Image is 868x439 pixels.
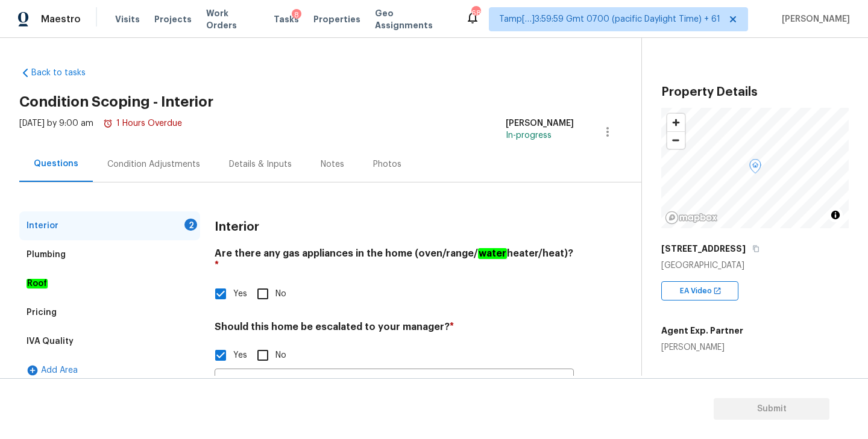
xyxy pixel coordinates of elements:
[661,86,849,98] h3: Property Details
[215,248,574,276] h4: Are there any gas appliances in the home (oven/range/ heater/heat)?
[233,349,247,362] span: Yes
[233,288,247,300] span: Yes
[27,249,66,261] div: Plumbing
[828,208,843,222] button: Toggle attribution
[499,13,720,25] span: Tamp[…]3:59:59 Gmt 0700 (pacific Daylight Time) + 61
[321,158,344,170] div: Notes
[661,108,849,228] canvas: Map
[19,356,200,385] div: Add Area
[506,117,574,129] div: [PERSON_NAME]
[206,7,259,31] span: Work Orders
[215,221,259,233] h3: Interior
[27,335,74,347] div: IVA Quality
[661,243,746,255] h5: [STREET_ADDRESS]
[667,131,685,149] button: Zoom out
[661,260,849,272] div: [GEOGRAPHIC_DATA]
[667,132,685,149] span: Zoom out
[275,349,286,362] span: No
[27,220,58,232] div: Interior
[313,13,360,25] span: Properties
[832,208,839,222] span: Toggle attribution
[506,131,552,140] span: In-progress
[41,13,81,25] span: Maestro
[19,67,135,79] a: Back to tasks
[661,325,743,337] h5: Agent Exp. Partner
[713,287,722,295] img: Open In New Icon
[115,13,140,25] span: Visits
[19,117,182,146] div: [DATE] by 9:00 am
[661,341,743,353] div: [PERSON_NAME]
[107,158,200,170] div: Condition Adjustments
[471,7,480,19] div: 689
[27,307,57,319] div: Pricing
[749,159,761,178] div: Map marker
[274,15,299,23] span: Tasks
[27,279,48,288] em: Roof
[661,281,738,300] div: EA Video
[19,96,641,108] h2: Condition Scoping - Interior
[375,7,451,31] span: Geo Assignments
[184,219,197,231] div: 2
[215,372,574,400] input: Enter the comment
[154,13,192,25] span: Projects
[665,211,718,225] a: Mapbox homepage
[275,288,286,300] span: No
[215,321,574,338] h4: Should this home be escalated to your manager?
[680,285,717,297] span: EA Video
[229,158,292,170] div: Details & Inputs
[34,158,78,170] div: Questions
[292,9,301,21] div: 8
[373,158,401,170] div: Photos
[667,114,685,131] button: Zoom in
[478,248,507,259] em: water
[103,119,182,128] span: 1 Hours Overdue
[777,13,850,25] span: [PERSON_NAME]
[750,243,761,254] button: Copy Address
